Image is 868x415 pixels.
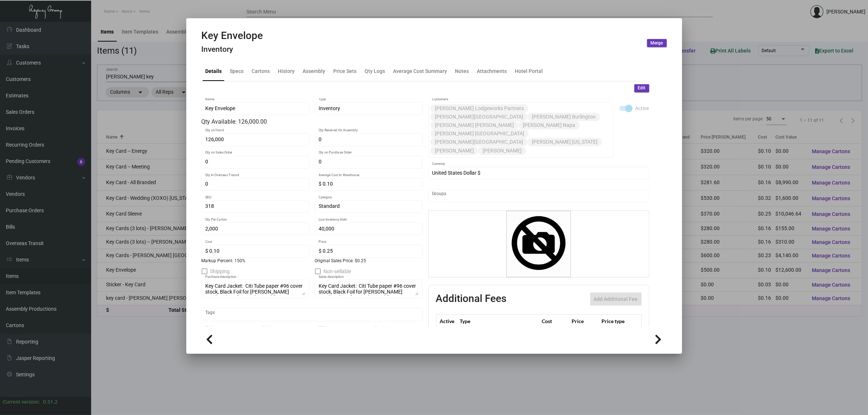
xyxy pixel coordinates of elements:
[431,121,518,129] mat-chip: [PERSON_NAME] [PERSON_NAME]
[528,138,602,146] mat-chip: [PERSON_NAME] [US_STATE]
[431,147,478,155] mat-chip: [PERSON_NAME]
[651,40,663,46] span: Merge
[590,292,642,306] button: Add Additional Fee
[528,148,610,154] input: Add new..
[210,267,230,276] span: Shipping
[478,147,526,155] mat-chip: [PERSON_NAME]
[431,104,528,113] mat-chip: [PERSON_NAME] Lodgeworks Partners
[638,85,646,91] span: Edit
[43,398,58,406] div: 0.51.2
[634,84,649,92] button: Edit
[600,315,632,327] th: Price type
[431,129,529,138] mat-chip: [PERSON_NAME] [GEOGRAPHIC_DATA]
[206,67,222,75] div: Details
[431,138,528,146] mat-chip: [PERSON_NAME][GEOGRAPHIC_DATA]
[324,267,351,276] span: Non-sellable
[431,113,528,121] mat-chip: [PERSON_NAME][GEOGRAPHIC_DATA]
[202,30,263,42] h2: Key Envelope
[594,296,638,302] span: Add Additional Fee
[393,67,447,75] div: Average Cost Summary
[432,193,645,199] input: Add new..
[458,315,540,327] th: Type
[570,315,600,327] th: Price
[518,121,580,129] mat-chip: [PERSON_NAME] Napa
[303,67,326,75] div: Assembly
[477,67,507,75] div: Attachments
[365,67,385,75] div: Qty Logs
[334,67,357,75] div: Price Sets
[202,117,423,126] div: Qty Available: 126,000.00
[436,315,458,327] th: Active
[455,67,469,75] div: Notes
[3,398,40,406] div: Current version:
[202,45,263,54] h4: Inventory
[278,67,295,75] div: History
[635,104,649,113] span: Active
[515,67,543,75] div: Hotel Portal
[647,39,667,47] button: Merge
[540,315,570,327] th: Cost
[528,113,600,121] mat-chip: [PERSON_NAME] Burlington
[436,292,507,306] h2: Additional Fees
[252,67,270,75] div: Cartons
[230,67,244,75] div: Specs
